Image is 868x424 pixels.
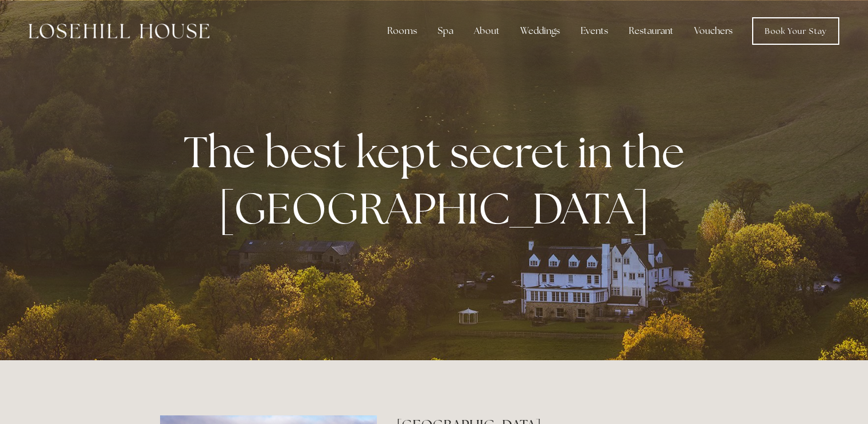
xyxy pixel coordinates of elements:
div: About [465,20,509,43]
div: Spa [429,20,462,43]
div: Events [571,20,617,43]
a: Vouchers [685,20,742,43]
img: Losehill House [29,24,209,38]
strong: The best kept secret in the [GEOGRAPHIC_DATA] [184,124,694,236]
div: Rooms [378,20,426,43]
a: Book Your Stay [752,17,839,45]
div: Restaurant [620,20,683,43]
div: Weddings [511,20,569,43]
